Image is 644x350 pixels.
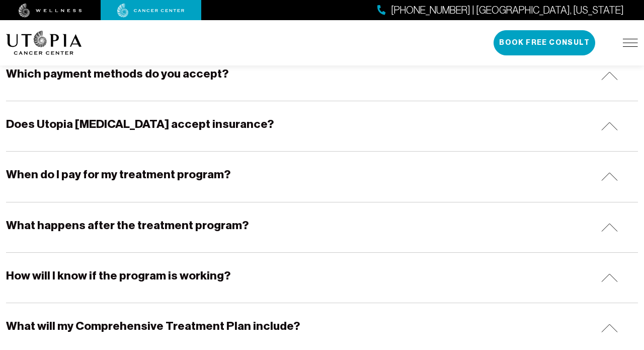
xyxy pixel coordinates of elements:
h5: Does Utopia [MEDICAL_DATA] accept insurance? [6,116,274,132]
img: cancer center [117,4,185,18]
h5: When do I pay for my treatment program? [6,167,230,182]
h5: Which payment methods do you accept? [6,66,228,82]
img: logo [6,31,82,55]
img: icon-hamburger [623,39,638,47]
a: [PHONE_NUMBER] | [GEOGRAPHIC_DATA], [US_STATE] [377,3,624,18]
img: wellness [19,4,82,18]
span: [PHONE_NUMBER] | [GEOGRAPHIC_DATA], [US_STATE] [391,3,624,18]
h5: How will I know if the program is working? [6,268,230,284]
h5: What will my Comprehensive Treatment Plan include? [6,318,300,334]
h5: What happens after the treatment program? [6,218,249,233]
button: Book Free Consult [494,30,595,55]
